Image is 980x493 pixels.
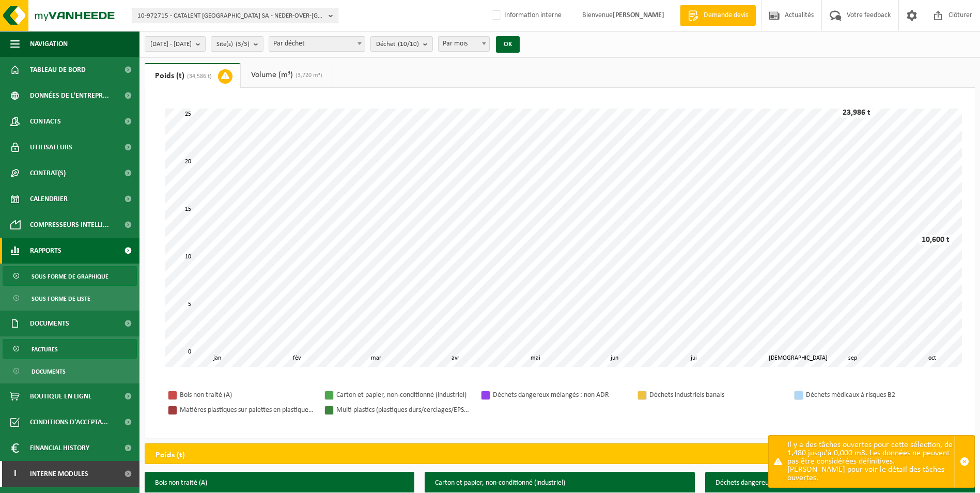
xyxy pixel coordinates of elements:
span: Rapports [30,238,61,264]
span: Sous forme de liste [32,289,90,309]
span: Navigation [30,31,68,57]
span: Contacts [30,109,61,134]
count: (3/3) [236,41,250,48]
span: Par déchet [269,37,365,51]
a: Sous forme de liste [3,288,137,308]
div: Multi plastics (plastiques durs/cerclages/EPS/film naturel/film mélange/PMC) [336,404,471,417]
span: Compresseurs intelli... [30,212,109,238]
span: Factures [32,340,58,359]
span: Boutique en ligne [30,383,92,409]
span: Données de l'entrepr... [30,83,109,109]
a: Documents [3,361,137,381]
div: 10,600 t [919,235,952,245]
span: Contrat(s) [30,160,66,186]
button: Déchet(10/10) [370,36,433,52]
div: Il y a des tâches ouvertes pour cette sélection, de 1,480 jusqu'à 0,000 m3. Les données ne peuven... [787,436,954,487]
strong: [PERSON_NAME] [613,11,664,19]
span: Demande devis [701,10,751,21]
span: Conditions d'accepta... [30,409,108,435]
span: (3,720 m³) [293,72,322,79]
span: Utilisateurs [30,134,72,160]
button: OK [496,36,520,53]
button: [DATE] - [DATE] [145,36,206,52]
span: Documents [32,362,66,381]
span: Déchet [376,37,419,52]
span: [DATE] - [DATE] [150,37,192,52]
h2: Poids (t) [145,444,195,467]
div: Bois non traité (A) [180,389,314,402]
a: Sous forme de graphique [3,266,137,286]
span: Interne modules [30,461,88,487]
a: Factures [3,339,137,359]
a: Volume (m³) [241,63,333,87]
span: Tableau de bord [30,57,86,83]
span: Calendrier [30,186,68,212]
div: Déchets dangereux mélangés : non ADR [493,389,627,402]
span: Financial History [30,435,89,461]
div: Matières plastiques sur palettes en plastique (plaques PP alvéolaires blanc+ PS dur blanc + PP se... [180,404,314,417]
span: Par mois [438,36,490,52]
div: Déchets industriels banals [649,389,784,402]
count: (10/10) [398,41,419,48]
span: Documents [30,311,69,336]
span: (34,586 t) [184,73,212,80]
span: 10-972715 - CATALENT [GEOGRAPHIC_DATA] SA - NEDER-OVER-[GEOGRAPHIC_DATA] [137,8,324,24]
span: Site(s) [216,37,250,52]
div: 23,986 t [840,107,873,118]
button: Site(s)(3/3) [211,36,263,52]
a: Poids (t) [145,63,240,88]
button: 10-972715 - CATALENT [GEOGRAPHIC_DATA] SA - NEDER-OVER-[GEOGRAPHIC_DATA] [132,8,338,23]
div: Déchets médicaux à risques B2 [806,389,940,402]
span: Par mois [439,37,489,51]
div: Carton et papier, non-conditionné (industriel) [336,389,471,402]
a: Demande devis [680,5,756,26]
label: Information interne [490,8,562,23]
span: Sous forme de graphique [32,267,108,286]
span: I [10,461,20,487]
span: Par déchet [269,36,365,52]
